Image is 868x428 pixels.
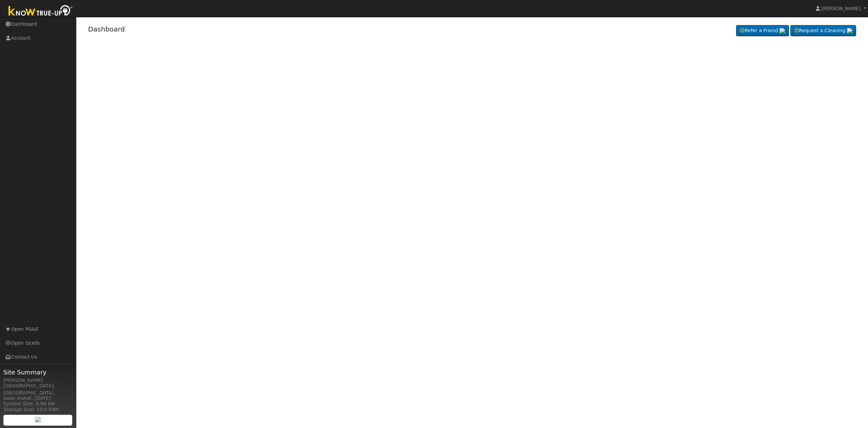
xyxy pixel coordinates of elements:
[3,382,73,396] div: [GEOGRAPHIC_DATA], [GEOGRAPHIC_DATA]
[736,25,789,37] a: Refer a Friend
[3,368,73,377] span: Site Summary
[821,6,861,11] span: [PERSON_NAME]
[5,4,76,19] img: Know True-Up
[780,28,785,34] img: retrieve
[3,406,73,413] div: Storage Size: 10.0 kWh
[3,395,73,402] div: Solar Install: [DATE]
[3,400,73,407] div: System Size: 4.90 kW
[847,28,852,34] img: retrieve
[88,25,125,33] a: Dashboard
[3,377,73,384] div: [PERSON_NAME]
[35,417,41,422] img: retrieve
[790,25,856,37] a: Request a Cleaning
